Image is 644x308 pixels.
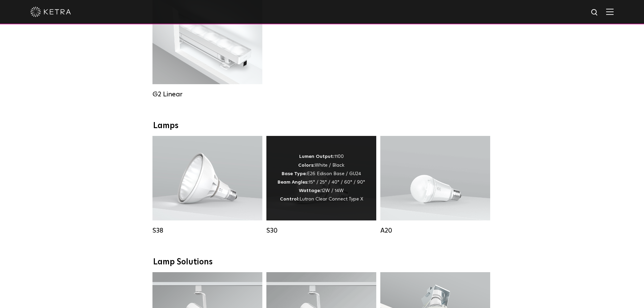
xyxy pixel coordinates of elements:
[380,136,490,235] a: A20 Lumen Output:600 / 800Colors:White / BlackBase Type:E26 Edison Base / GU24Beam Angles:Omni-Di...
[266,227,376,235] div: S30
[30,7,71,17] img: ketra-logo-2019-white
[300,197,363,202] span: Lutron Clear Connect Type X
[278,152,365,204] div: 1100 White / Black E26 Edison Base / GU24 15° / 25° / 40° / 60° / 90° 12W / 14W
[153,121,491,131] div: Lamps
[298,163,315,168] strong: Colors:
[152,90,262,98] div: G2 Linear
[153,257,491,267] div: Lamp Solutions
[278,180,309,185] strong: Beam Angles:
[299,154,334,159] strong: Lumen Output:
[280,197,300,202] strong: Control:
[299,188,321,193] strong: Wattage:
[266,136,376,235] a: S30 Lumen Output:1100Colors:White / BlackBase Type:E26 Edison Base / GU24Beam Angles:15° / 25° / ...
[282,171,307,176] strong: Base Type:
[152,227,262,235] div: S38
[591,8,599,17] img: search icon
[152,136,262,235] a: S38 Lumen Output:1100Colors:White / BlackBase Type:E26 Edison Base / GU24Beam Angles:10° / 25° / ...
[606,8,614,15] img: Hamburger%20Nav.svg
[380,227,490,235] div: A20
